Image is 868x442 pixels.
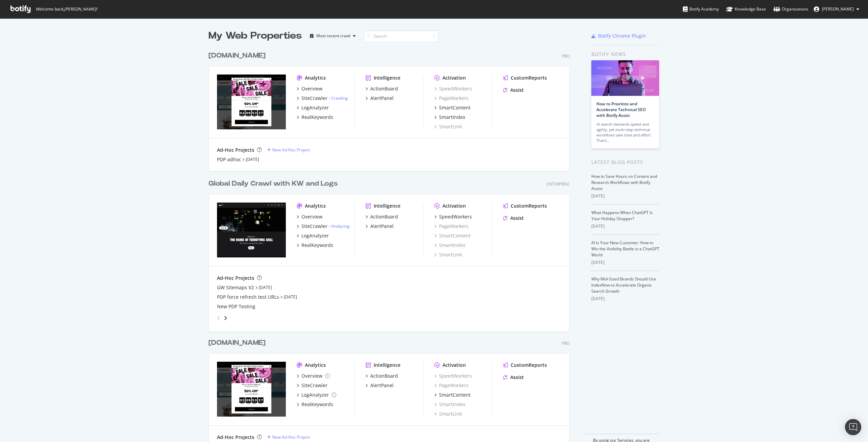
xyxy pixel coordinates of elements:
[297,373,330,379] a: Overview
[434,392,471,398] a: SmartContent
[503,362,547,369] a: CustomReports
[329,223,350,229] div: -
[442,75,466,81] div: Activation
[301,213,322,220] div: Overview
[591,193,659,199] div: [DATE]
[301,373,322,379] div: Overview
[272,147,310,153] div: New Ad-Hoc Project
[36,6,97,12] span: Welcome back, [PERSON_NAME] !
[434,242,465,249] a: SmartIndex
[503,203,547,209] a: CustomReports
[591,50,659,58] div: Botify news
[305,362,326,369] div: Analytics
[267,434,310,440] a: New Ad-Hoc Project
[845,419,861,435] div: Open Intercom Messenger
[510,215,524,222] div: Assist
[591,223,659,229] div: [DATE]
[591,159,659,166] div: Latest Blog Posts
[434,251,462,258] a: SmartLink
[434,104,471,111] a: SmartContent
[562,340,570,346] div: Pro
[370,213,398,220] div: ActionBoard
[434,114,465,121] a: SmartIndex
[209,179,338,189] div: Global Daily Crawl with KW and Logs
[301,232,329,239] div: LogAnalyzer
[591,259,659,266] div: [DATE]
[439,392,471,398] div: SmartContent
[217,147,254,153] div: Ad-Hoc Projects
[331,95,348,101] a: Crawling
[773,6,808,13] div: Organizations
[209,51,268,61] a: [DOMAIN_NAME]
[305,75,326,81] div: Analytics
[366,213,398,220] a: ActionBoard
[439,213,472,220] div: SpeedWorkers
[301,242,333,249] div: RealKeywords
[331,223,350,229] a: Analyzing
[434,382,469,389] a: PageWorkers
[301,382,328,389] div: SiteCrawler
[434,401,465,408] div: SmartIndex
[297,392,336,398] a: LogAnalyzer
[301,392,329,398] div: LogAnalyzer
[366,85,398,92] a: ActionBoard
[297,114,333,121] a: RealKeywords
[591,210,653,222] a: What Happens When ChatGPT Is Your Holiday Shopper?
[434,213,472,220] a: SpeedWorkers
[434,373,472,379] a: SpeedWorkers
[217,362,286,417] img: conversedataimport.com
[370,223,394,230] div: AlertPanel
[822,6,854,12] span: Erin MacRae
[366,382,394,389] a: AlertPanel
[503,374,524,381] a: Assist
[434,223,469,230] div: PageWorkers
[209,51,265,61] div: [DOMAIN_NAME]
[209,179,340,189] a: Global Daily Crawl with KW and Logs
[370,382,394,389] div: AlertPanel
[209,338,265,348] div: [DOMAIN_NAME]
[439,114,465,121] div: SmartIndex
[683,6,719,13] div: Botify Academy
[366,373,398,379] a: ActionBoard
[434,85,472,92] a: SpeedWorkers
[217,284,254,291] div: GW Sitemaps V2
[598,33,646,39] div: Botify Chrome Plugin
[217,203,286,257] img: nike.com
[591,173,657,191] a: How to Save Hours on Content and Research Workflows with Botify Assist
[434,95,469,102] a: PageWorkers
[217,156,241,163] a: PDP adhoc
[297,213,322,220] a: Overview
[284,294,297,300] a: [DATE]
[305,203,326,209] div: Analytics
[370,95,394,102] div: AlertPanel
[214,313,223,323] div: angle-left
[591,240,659,258] a: AI Is Your New Customer: How to Win the Visibility Battle in a ChatGPT World
[297,232,329,239] a: LogAnalyzer
[366,95,394,102] a: AlertPanel
[511,362,547,369] div: CustomReports
[297,104,329,111] a: LogAnalyzer
[297,95,348,102] a: SiteCrawler- Crawling
[808,4,865,15] button: [PERSON_NAME]
[374,75,400,81] div: Intelligence
[434,123,462,130] a: SmartLink
[209,338,268,348] a: [DOMAIN_NAME]
[297,382,328,389] a: SiteCrawler
[223,315,228,321] div: angle-right
[442,203,466,209] div: Activation
[364,30,438,42] input: Search
[596,122,654,143] div: AI search demands speed and agility, yet multi-step technical workflows take time and effort. Tha...
[217,294,279,300] div: PDP force refresh test URLs
[217,434,254,441] div: Ad-Hoc Projects
[442,362,466,369] div: Activation
[374,203,400,209] div: Intelligence
[259,285,272,290] a: [DATE]
[217,275,254,281] div: Ad-Hoc Projects
[434,411,462,417] div: SmartLink
[511,203,547,209] div: CustomReports
[366,223,394,230] a: AlertPanel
